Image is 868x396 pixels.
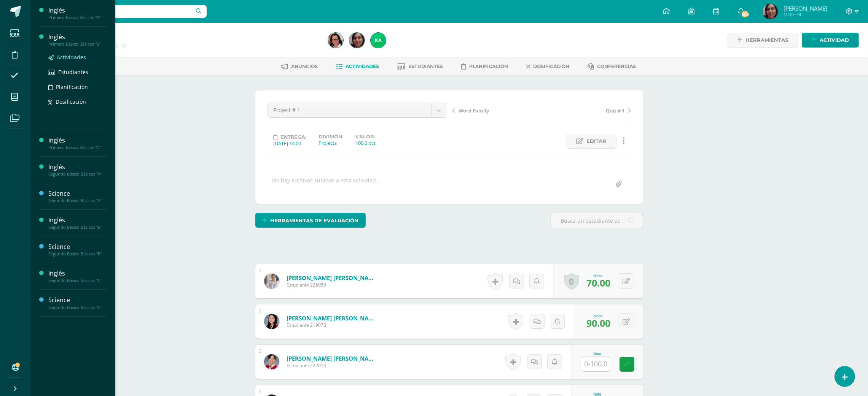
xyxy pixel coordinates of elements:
div: Segundo Básico Básicos "C" [48,305,106,310]
span: Actividades [346,63,379,69]
div: Primero Básico Básicos "C" [48,145,106,150]
img: ae9f5a914df5b1a3d50f7f016f2057c1.png [264,354,279,369]
div: Science [48,296,106,304]
input: 0-100.0 [581,356,611,371]
div: Primero Básico Básicos 'A' [59,42,319,49]
span: Quiz # 1 [606,107,625,114]
span: Estudiante 225059 [287,282,378,288]
span: Actividades [57,54,86,61]
div: Inglés [48,163,106,171]
img: 3843fb34685ba28fd29906e75e029183.png [349,33,365,48]
span: Mi Perfil [784,11,827,18]
div: Inglés [48,136,106,145]
h1: Inglés [59,31,319,42]
img: 073ab9fb05eb5e4f9239493c9ec9f7a2.png [328,33,343,48]
span: Herramientas [745,33,788,47]
label: Valor: [356,134,376,139]
div: Science [48,242,106,251]
a: 0 [564,272,579,290]
div: Projects [319,139,344,146]
span: Estudiantes [408,63,443,69]
a: Word Family [452,106,542,114]
span: Planificación [469,63,508,69]
a: Actividades [48,53,106,62]
span: [PERSON_NAME] [784,5,827,12]
a: InglésSegundo Básico Básicos "A" [48,163,106,177]
div: 100.0 pts [356,139,376,146]
a: Herramientas [728,33,798,48]
div: Inglés [48,216,106,225]
span: Dosificación [56,98,86,105]
span: 90.00 [586,317,610,329]
label: División: [319,134,344,139]
div: No hay archivos subidos a esta actividad... [272,177,381,192]
span: 70.00 [586,276,610,289]
span: Anuncios [291,63,318,69]
img: 8023b044e5fe8d4619e40790d31912b4.png [371,33,386,48]
span: Estudiante 222014 [287,362,378,369]
a: InglésSegundo Básico Básicos "B" [48,216,106,230]
span: Word Family [459,107,489,114]
span: Estudiantes [58,68,88,76]
a: ScienceSegundo Básico Básicos "B" [48,242,106,257]
a: Project # 1 [268,103,446,117]
a: Estudiantes [397,60,443,73]
div: Segundo Básico Básicos "C" [48,278,106,283]
a: Herramientas de evaluación [255,213,366,228]
a: Dosificación [526,60,569,73]
a: InglésSegundo Básico Básicos "C" [48,269,106,283]
span: Project # 1 [274,103,426,117]
a: Actividades [336,60,379,73]
span: 605 [741,10,749,18]
a: [PERSON_NAME] [PERSON_NAME] [287,314,378,322]
span: Editar [587,134,607,148]
img: ece3fd4f2e32e2212c8ccfc014093e8d.png [264,314,279,329]
a: Anuncios [281,60,318,73]
img: 452c634f064bd80a2ec61e01c92e1b7f.png [264,274,279,289]
span: Estudiante 219075 [287,322,378,328]
span: Conferencias [597,63,636,69]
input: Busca un estudiante aquí... [551,213,643,228]
span: Entrega: [281,134,307,140]
div: Inglés [48,6,106,15]
a: [PERSON_NAME] [PERSON_NAME] [287,274,378,282]
div: Nota: [586,313,610,318]
input: Busca un usuario... [35,5,207,18]
div: Science [48,189,106,198]
img: 3843fb34685ba28fd29906e75e029183.png [763,4,778,19]
a: InglésPrimero Básico Básicos "B" [48,33,106,47]
a: InglésPrimero Básico Básicos "A" [48,6,106,20]
span: Planificación [56,83,88,90]
div: Nota: [586,273,610,278]
div: Inglés [48,33,106,41]
a: ScienceSegundo Básico Básicos "A" [48,189,106,203]
a: Conferencias [588,60,636,73]
a: InglésPrimero Básico Básicos "C" [48,136,106,150]
div: Segundo Básico Básicos "A" [48,171,106,177]
span: Herramientas de evaluación [270,214,358,228]
a: Dosificación [48,97,106,106]
a: [PERSON_NAME] [PERSON_NAME] [287,355,378,362]
a: Quiz # 1 [542,106,631,114]
a: Planificación [461,60,508,73]
div: Segundo Básico Básicos "B" [48,225,106,230]
a: Actividad [802,33,859,48]
span: Dosificación [533,63,569,69]
div: Inglés [48,269,106,278]
div: Segundo Básico Básicos "B" [48,251,106,257]
div: Primero Básico Básicos "B" [48,41,106,47]
span: Actividad [820,33,849,47]
a: ScienceSegundo Básico Básicos "C" [48,296,106,310]
div: [DATE] 14:00 [274,140,307,147]
a: Planificación [48,82,106,91]
div: Segundo Básico Básicos "A" [48,198,106,203]
div: Nota [581,352,614,356]
a: Estudiantes [48,68,106,76]
div: Primero Básico Básicos "A" [48,15,106,20]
